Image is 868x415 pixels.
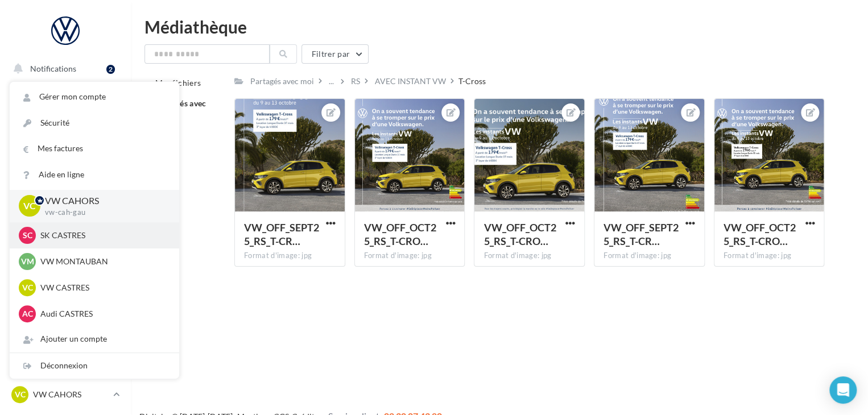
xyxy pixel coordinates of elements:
[7,199,124,223] a: Contacts
[10,84,179,110] a: Gérer mon compte
[724,221,796,247] span: VW_OFF_OCT25_RS_T-CROSS_InstantVW_GMB_720X720
[45,194,161,208] p: VW CAHORS
[483,251,575,261] div: Format d'image: jpg
[364,221,436,247] span: VW_OFF_OCT25_RS_T-CROSS_InstantVW_CARRE
[40,282,166,293] p: VW CASTRES
[7,85,124,109] a: Opérations
[10,136,179,161] a: Mes factures
[155,78,201,88] span: Mes fichiers
[33,389,109,400] p: VW CAHORS
[483,221,556,247] span: VW_OFF_OCT25_RS_T-CROSS_InstantVW_GMB_1740X1300
[351,76,360,87] div: RS
[45,208,161,218] p: vw-cah-gau
[10,326,179,352] div: Ajouter un compte
[364,251,456,261] div: Format d'image: jpg
[15,389,26,400] span: VC
[7,113,124,138] a: Boîte de réception
[7,227,124,251] a: Médiathèque
[22,282,33,293] span: VC
[458,76,486,87] div: T-Cross
[23,230,32,241] span: SC
[250,76,314,87] div: Partagés avec moi
[155,98,206,119] span: Partagés avec moi
[244,251,336,261] div: Format d'image: jpg
[10,353,179,379] div: Déconnexion
[301,44,369,64] button: Filtrer par
[829,376,857,404] div: Open Intercom Messenger
[40,230,166,241] p: SK CASTRES
[604,251,695,261] div: Format d'image: jpg
[40,308,166,319] p: Audi CASTRES
[7,284,124,317] a: PLV et print personnalisable
[144,18,854,35] div: Médiathèque
[326,73,336,89] div: ...
[7,256,124,280] a: Calendrier
[7,322,124,355] a: Campagnes DataOnDemand
[30,64,76,73] span: Notifications
[10,110,179,136] a: Sécurité
[21,256,34,267] span: VM
[40,256,166,267] p: VW MONTAUBAN
[375,76,446,87] div: AVEC INSTANT VW
[9,384,122,405] a: VC VW CAHORS
[604,221,679,247] span: VW_OFF_SEPT25_RS_T-CROSS_InstantVW1080X1350
[7,143,124,167] a: Visibilité en ligne
[7,171,124,195] a: Campagnes
[724,251,815,261] div: Format d'image: jpg
[106,65,115,74] div: 2
[23,200,36,213] span: VC
[22,308,33,319] span: AC
[7,57,119,81] button: Notifications 2
[244,221,319,247] span: VW_OFF_SEPT25_RS_T-CROSS_InstantVW_1920X1080
[10,162,179,188] a: Aide en ligne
